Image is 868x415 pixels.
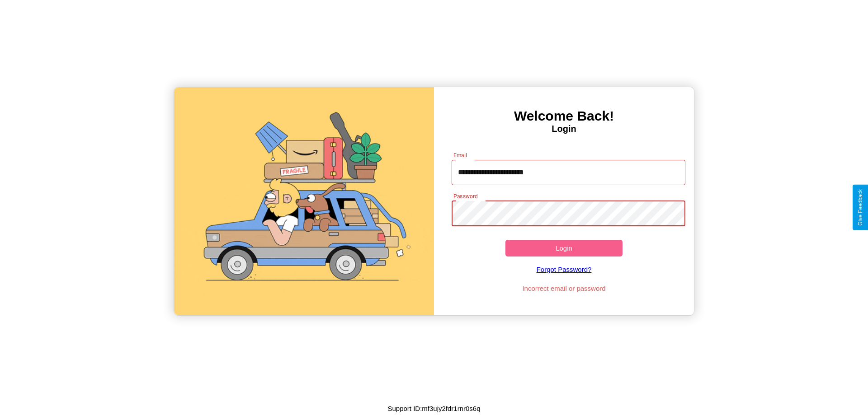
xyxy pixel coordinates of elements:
[387,402,480,415] p: Support ID: mf3ujy2fdr1rnr0s6q
[453,192,477,200] label: Password
[447,256,681,282] a: Forgot Password?
[505,240,623,256] button: Login
[174,87,434,315] img: gif
[447,282,681,294] p: Incorrect email or password
[857,189,863,226] div: Give Feedback
[434,124,694,134] h4: Login
[434,108,694,124] h3: Welcome Back!
[453,151,467,159] label: Email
